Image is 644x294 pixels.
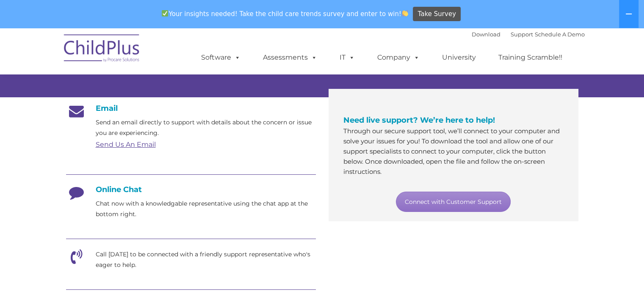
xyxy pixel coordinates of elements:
[343,115,495,125] span: Need live support? We’re here to help!
[66,185,316,194] h4: Online Chat
[60,28,144,71] img: ChildPlus by Procare Solutions
[490,49,571,66] a: Training Scramble!!
[96,198,316,220] p: Chat now with a knowledgable representative using the chat app at the bottom right.
[472,31,585,38] font: |
[343,126,564,177] p: Through our secure support tool, we’ll connect to your computer and solve your issues for you! To...
[402,10,408,16] img: 👏
[418,7,456,22] span: Take Survey
[472,31,500,38] a: Download
[434,49,484,66] a: University
[331,49,363,66] a: IT
[254,49,326,66] a: Assessments
[396,192,511,212] a: Connect with Customer Support
[535,31,585,38] a: Schedule A Demo
[369,49,428,66] a: Company
[96,140,156,148] a: Send Us An Email
[158,5,412,22] span: Your insights needed! Take the child care trends survey and enter to win!
[96,117,316,138] p: Send an email directly to support with details about the concern or issue you are experiencing.
[413,7,461,22] a: Take Survey
[66,104,316,113] h4: Email
[511,31,533,38] a: Support
[96,249,316,270] p: Call [DATE] to be connected with a friendly support representative who's eager to help.
[162,10,168,16] img: ✅
[193,49,249,66] a: Software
